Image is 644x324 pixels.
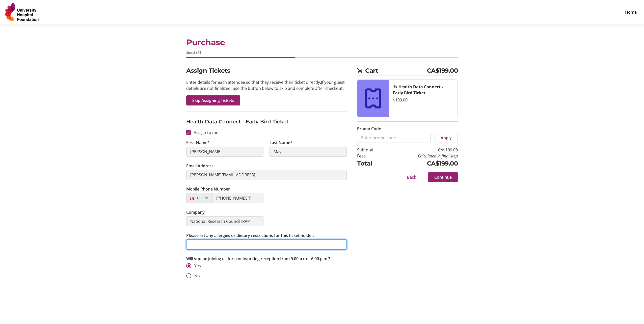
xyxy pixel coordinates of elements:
label: Promo Code [357,126,381,132]
label: Please list any allergies or dietary restrictions for this ticket holder. [186,232,314,238]
span: Cart [365,66,427,75]
td: Total [357,159,386,168]
input: Enter promo code [357,133,431,143]
td: Subtotal [357,147,386,153]
img: University Hospital Foundation's Logo [4,2,40,22]
button: Apply [435,133,458,143]
p: Enter details for each attendee so that they receive their ticket directly. If your guest details... [186,79,347,91]
div: $199.00 [393,97,453,103]
td: CA$199.00 [386,147,458,153]
td: CA$199.00 [386,159,458,168]
span: CA$199.00 [427,66,458,75]
td: Fees [357,153,386,159]
button: Skip Assigning Tickets [186,95,240,105]
h1: Purchase [186,36,458,48]
span: Back [407,174,416,180]
label: Email Address [186,163,213,169]
input: (506) 234-5678 [212,193,263,203]
button: Continue [428,172,458,182]
a: Home [622,7,640,17]
button: Back [401,172,422,182]
div: Step 2 of 5 [186,50,458,55]
h3: Health Data Connect - Early Bird Ticket [186,118,347,125]
h2: Assign Tickets [186,66,347,75]
label: Mobile Phone Number [186,186,230,192]
span: Yes [194,263,201,268]
p: Will you be joining us for a networking reception from 5:00 p.m. - 6:00 p.m.? [186,256,347,262]
span: No [194,273,200,279]
span: Apply [441,135,452,141]
strong: 1x Health Data Connect - Early Bird Ticket [393,84,443,96]
label: Assign to me [191,129,218,136]
label: First Name* [186,140,210,146]
td: Calculated in final step [386,153,458,159]
label: Last Name* [270,140,292,146]
label: Company [186,209,205,215]
span: Skip Assigning Tickets [192,97,234,103]
span: Continue [434,174,452,180]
